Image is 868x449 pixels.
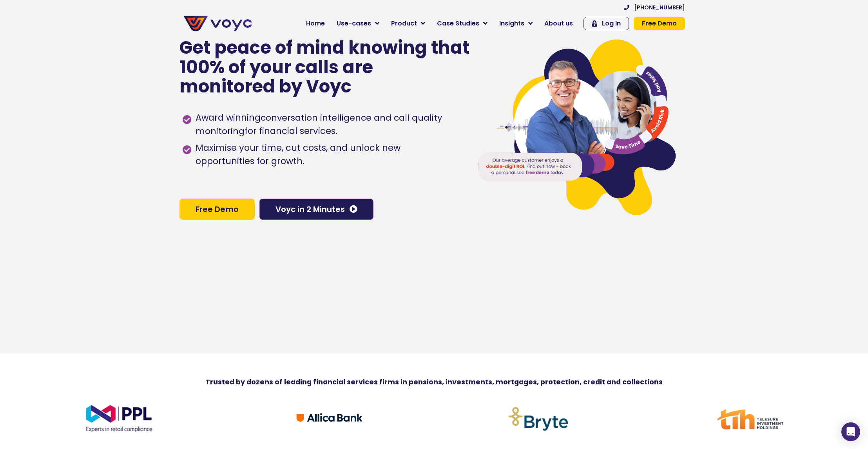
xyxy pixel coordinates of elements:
span: Log In [602,20,621,27]
a: Voyc in 2 Minutes [259,199,373,220]
a: Product [385,16,431,31]
span: Product [391,19,417,28]
a: Case Studies [431,16,493,31]
a: [PHONE_NUMBER] [624,5,685,10]
span: Case Studies [437,19,479,28]
a: Insights [493,16,538,31]
span: Voyc in 2 Minutes [275,205,345,213]
p: Get peace of mind knowing that 100% of your calls are monitored by Voyc [179,38,471,96]
a: Use-cases [331,16,385,31]
a: About us [538,16,579,31]
span: Free Demo [642,20,677,27]
span: [PHONE_NUMBER] [634,5,685,10]
span: Phone [104,31,123,40]
span: Maximise your time, cut costs, and unlock new opportunities for growth. [194,141,461,168]
img: Allica Bank logo [296,405,363,428]
span: Award winning for financial services. [194,111,461,138]
a: Free Demo [634,17,685,30]
img: tih-logo [717,405,784,433]
a: Home [300,16,331,31]
span: Free Demo [196,205,239,213]
a: Privacy Policy [161,163,198,171]
a: Free Demo [179,199,255,220]
span: Job title [104,63,130,72]
img: brytev2 [507,405,573,431]
div: Open Intercom Messenger [841,422,860,441]
span: Use-cases [337,19,371,28]
img: voyc-full-logo [183,16,252,31]
a: Log In [583,17,629,30]
strong: Trusted by dozens of leading financial services firms in pensions, investments, mortgages, protec... [205,377,663,387]
img: ppl-logo [86,405,152,433]
span: Home [306,19,325,28]
span: Insights [499,19,524,28]
span: About us [544,19,573,28]
h1: conversation intelligence and call quality monitoring [196,112,442,137]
